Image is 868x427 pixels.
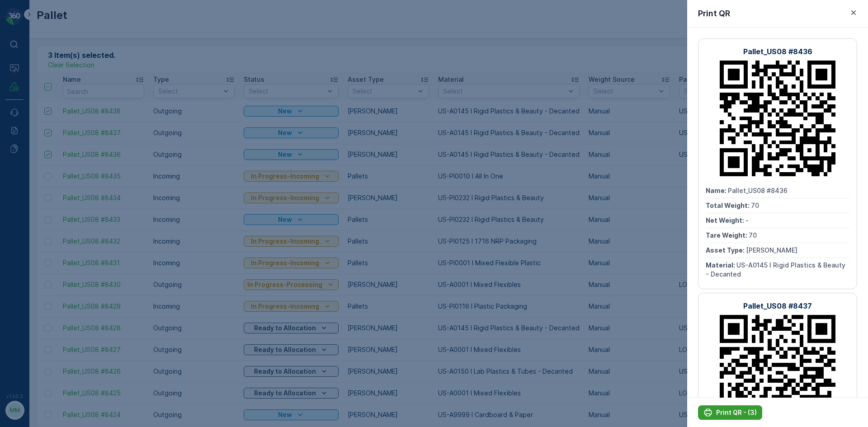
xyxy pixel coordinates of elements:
span: Total Weight : [8,163,53,171]
p: Pallet_US08 #8437 [743,300,812,311]
span: 70 [749,231,757,239]
span: Tare Weight : [706,231,749,239]
span: Material : [706,261,736,269]
span: Pallet_US08 #8428 [30,148,90,156]
span: Material : [8,223,38,230]
p: Print QR - (3) [716,408,757,417]
span: 70 [751,202,759,209]
p: Pallet_US08 #8436 [743,46,812,57]
span: Pallet_US08 #8436 [728,187,788,194]
span: Asset Type : [706,246,746,254]
span: US-A0145 I Rigid Plastics & Beauty - Decanted [706,261,847,278]
span: - [47,178,51,186]
span: [PERSON_NAME] [48,208,99,216]
span: Net Weight : [706,216,745,224]
button: Print QR - (3) [698,405,762,420]
span: US-A0145 I Rigid Plastics & Beauty - Decanted [38,223,184,230]
span: Asset Type : [8,208,48,216]
span: Name : [8,148,30,156]
p: Pallet_US08 #8428 [399,8,468,19]
span: Name : [706,187,728,194]
span: Tare Weight : [8,193,51,201]
span: - [745,216,749,224]
span: 70 [53,163,61,171]
span: Net Weight : [8,178,47,186]
p: Print QR [698,7,730,20]
span: 70 [51,193,59,201]
span: [PERSON_NAME] [746,246,797,254]
span: Total Weight : [706,202,751,209]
